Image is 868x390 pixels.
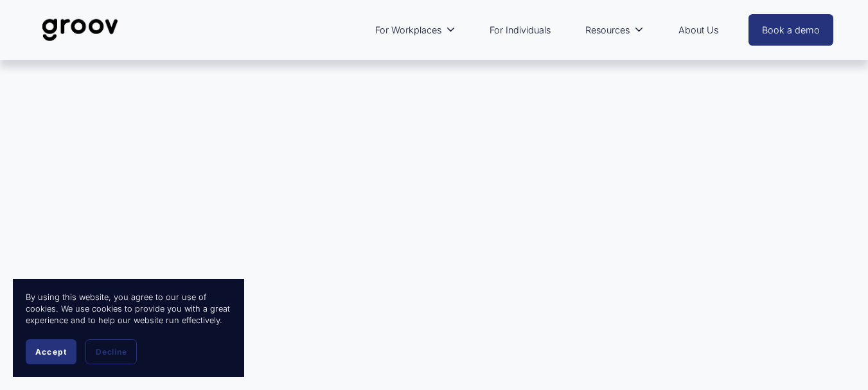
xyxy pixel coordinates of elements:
[26,339,76,364] button: Accept
[579,15,650,45] a: folder dropdown
[748,14,833,46] a: Book a demo
[13,279,244,377] section: Cookie banner
[35,347,67,357] span: Accept
[585,22,630,39] span: Resources
[96,347,127,357] span: Decline
[375,22,441,39] span: For Workplaces
[85,339,137,364] button: Decline
[672,15,725,45] a: About Us
[483,15,557,45] a: For Individuals
[35,9,125,51] img: Groov | Unlock Human Potential at Work and in Life
[26,292,231,326] p: By using this website, you agree to our use of cookies. We use cookies to provide you with a grea...
[369,15,462,45] a: folder dropdown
